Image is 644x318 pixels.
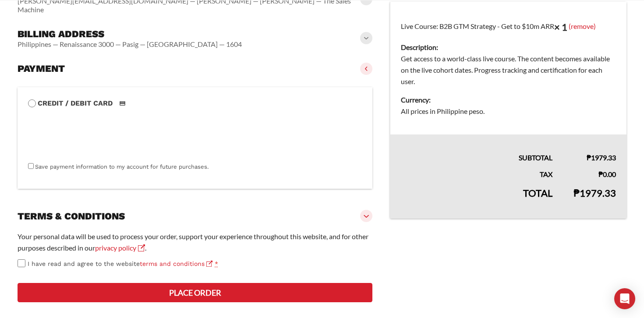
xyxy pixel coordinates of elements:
[215,260,218,267] abbr: required
[598,170,616,178] bdi: 0.00
[401,53,616,87] dd: Get access to a world-class live course. The content becomes available on the live cohort dates. ...
[587,153,616,162] bdi: 1979.33
[28,98,362,109] label: Credit / Debit Card
[26,107,360,162] iframe: Secure payment input frame
[598,170,603,178] span: ₱
[35,163,209,170] label: Save payment information to my account for future purchases.
[573,187,616,199] bdi: 1979.33
[573,187,580,199] span: ₱
[28,260,212,267] span: I have read and agree to the website
[95,244,145,252] a: privacy policy
[390,2,627,135] td: Live Course: B2B GTM Strategy - Get to $10m ARR
[401,106,616,117] dd: All prices in Philippine peso.
[587,153,591,162] span: ₱
[18,283,372,302] button: Place order
[401,94,616,106] dt: Currency:
[390,134,563,163] th: Subtotal
[18,259,25,267] input: I have read and agree to the websiteterms and conditions *
[390,180,563,219] th: Total
[569,21,596,30] a: (remove)
[614,288,635,309] div: Open Intercom Messenger
[28,99,36,107] input: Credit / Debit CardCredit / Debit Card
[554,21,567,33] strong: × 1
[401,42,616,53] dt: Description:
[114,98,131,109] img: Credit / Debit Card
[390,163,563,180] th: Tax
[18,28,242,40] h3: Billing address
[18,231,372,254] p: Your personal data will be used to process your order, support your experience throughout this we...
[140,260,212,267] a: terms and conditions
[18,63,65,75] h3: Payment
[18,210,125,223] h3: Terms & conditions
[18,40,242,49] vaadin-horizontal-layout: Philippines — Renaissance 3000 — Pasig — [GEOGRAPHIC_DATA] — 1604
